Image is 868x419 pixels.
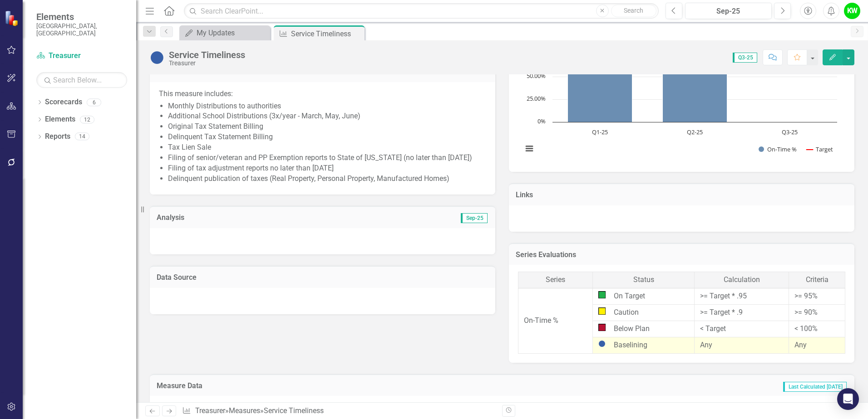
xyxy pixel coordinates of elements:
[568,31,790,122] g: On-Time %, series 1 of 2. Bar series with 3 bars.
[184,3,659,19] input: Search ClearPoint...
[80,116,94,123] div: 12
[518,27,845,163] div: Chart. Highcharts interactive chart.
[229,406,260,415] a: Measures
[663,32,727,122] path: Q2-25, 100. On-Time %.
[461,213,488,223] span: Sep-25
[169,50,245,60] div: Service Timeliness
[782,128,798,136] text: Q3-25
[157,382,444,390] h3: Measure Data
[837,388,859,410] div: Open Intercom Messenger
[593,272,695,288] th: Status
[695,321,789,337] td: < Target
[182,27,268,39] a: My Updates
[695,305,789,321] td: >= Target * .9
[36,11,127,22] span: Elements
[592,128,608,136] text: Q1-25
[5,10,20,26] img: ClearPoint Strategy
[169,60,245,67] div: Treasurer
[783,382,847,392] span: Last Calculated [DATE]
[168,101,486,112] li: Monthly Distributions to authorities
[36,51,127,61] a: Treasurer
[168,132,486,142] li: Delinquent Tax Statement Billing
[568,32,632,122] path: Q1-25, 100. On-Time %.
[87,98,101,106] div: 6
[598,291,689,302] div: On Target
[291,28,362,39] div: Service Timeliness
[598,307,689,318] div: Caution
[168,122,486,132] li: Original Tax Statement Billing
[733,53,757,63] span: Q3-25
[807,145,833,153] button: Show Target
[523,142,536,155] button: View chart menu, Chart
[75,133,89,141] div: 14
[45,114,75,125] a: Elements
[687,128,703,136] text: Q2-25
[695,288,789,305] td: >= Target * .95
[598,324,689,334] div: Below Plan
[538,117,546,125] text: 0%
[36,22,127,37] small: [GEOGRAPHIC_DATA], [GEOGRAPHIC_DATA]
[168,142,486,153] li: Tax Lien Sale
[157,214,323,222] h3: Analysis
[168,153,486,163] li: Filing of senior/veteran and PP Exemption reports to State of [US_STATE] (no later than [DATE])
[688,6,769,17] div: Sep-25
[759,145,797,153] button: Show On-Time %
[45,97,82,107] a: Scorecards
[182,406,495,416] div: » »
[157,273,488,282] h3: Data Source
[195,406,225,415] a: Treasurer
[516,251,848,259] h3: Series Evaluations
[789,321,845,337] td: < 100%
[789,337,845,353] td: Any
[168,111,486,122] li: Additional School Distributions (3x/year - March, May, June)
[527,72,546,80] text: 50.00%
[695,337,789,353] td: Any
[264,406,324,415] div: Service Timeliness
[598,340,606,347] img: Baselining
[157,68,488,76] h3: Definition
[598,324,606,331] img: Below Plan
[598,291,606,298] img: On Target
[197,27,268,39] div: My Updates
[527,94,546,102] text: 25.00%
[168,163,486,174] li: Filing of tax adjustment reports no later than [DATE]
[518,272,593,288] th: Series
[168,174,486,184] li: Delinquent publication of taxes (Real Property, Personal Property, Manufactured Homes)
[685,3,772,19] button: Sep-25
[695,272,789,288] th: Calculation
[598,307,606,315] img: Caution
[789,305,845,321] td: >= 90%
[624,7,643,14] span: Search
[36,72,127,88] input: Search Below...
[150,50,164,65] img: Baselining
[789,272,845,288] th: Criteria
[518,288,593,353] td: On-Time %
[45,132,70,142] a: Reports
[789,288,845,305] td: >= 95%
[159,89,486,99] p: This measure includes:
[598,340,689,351] div: Baselining
[611,5,656,17] button: Search
[844,3,860,19] button: KW
[518,27,842,163] svg: Interactive chart
[516,191,848,199] h3: Links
